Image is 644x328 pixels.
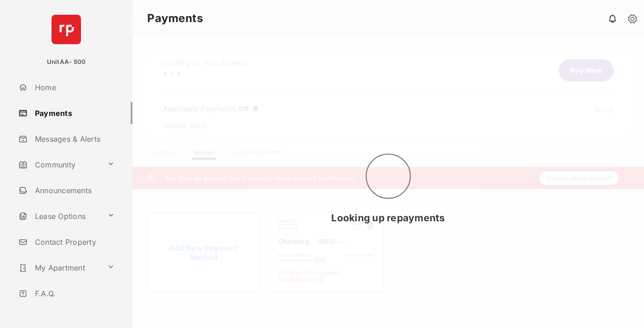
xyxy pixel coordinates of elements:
[47,58,86,67] p: UnitAA- 500
[15,282,132,305] a: F.A.Q.
[147,13,203,24] strong: Payments
[15,154,103,176] a: Community
[15,205,103,227] a: Lease Options
[15,102,132,124] a: Payments
[52,15,81,44] img: svg+xml;base64,PHN2ZyB4bWxucz0iaHR0cDovL3d3dy53My5vcmcvMjAwMC9zdmciIHdpZHRoPSI2NCIgaGVpZ2h0PSI2NC...
[331,212,445,224] span: Looking up repayments
[15,179,132,201] a: Announcements
[15,128,132,150] a: Messages & Alerts
[15,231,132,253] a: Contact Property
[15,76,132,98] a: Home
[15,257,103,279] a: My Apartment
